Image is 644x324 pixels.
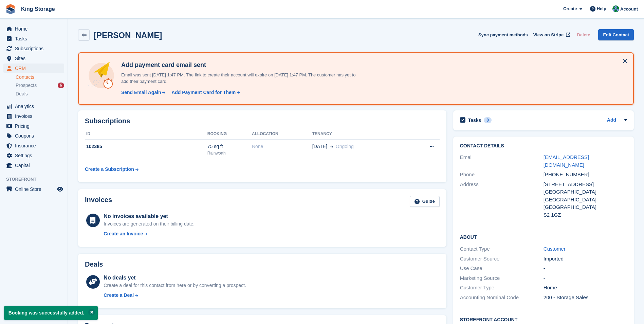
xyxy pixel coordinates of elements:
span: Subscriptions [15,44,56,53]
h2: Invoices [85,196,112,207]
th: ID [85,129,207,140]
div: Create an Invoice [104,230,143,237]
a: Edit Contact [598,29,634,40]
div: 6 [58,83,64,88]
div: Send Email Again [121,89,161,96]
a: Preview store [56,185,64,193]
div: Add Payment Card for Them [171,89,236,96]
a: menu [3,161,64,170]
div: Address [460,181,544,219]
a: Customer [544,246,566,252]
div: Use Case [460,265,544,272]
div: Phone [460,171,544,179]
span: Pricing [15,121,56,131]
a: menu [3,131,64,141]
span: Invoices [15,111,56,121]
span: Analytics [15,102,56,111]
div: [GEOGRAPHIC_DATA] [544,203,627,211]
div: Create a Subscription [85,166,134,173]
div: Email [460,154,544,169]
a: menu [3,151,64,160]
div: 102385 [85,143,207,150]
div: 200 - Storage Sales [544,294,627,302]
div: [PHONE_NUMBER] [544,171,627,179]
a: menu [3,44,64,53]
h2: Tasks [468,117,481,123]
img: stora-icon-8386f47178a22dfd0bd8f6a31ec36ba5ce8667c1dd55bd0f319d3a0aa187defe.svg [5,4,16,14]
div: Customer Source [460,255,544,263]
div: Create a Deal [104,292,134,299]
a: King Storage [18,3,58,15]
a: Guide [410,196,440,207]
h2: Contact Details [460,143,627,149]
div: 0 [484,117,492,123]
span: Tasks [15,34,56,43]
a: Contacts [16,74,64,80]
a: Prospects 6 [16,82,64,89]
a: Create an Invoice [104,230,195,237]
span: Sites [15,54,56,63]
span: Coupons [15,131,56,141]
a: menu [3,64,64,73]
div: None [252,143,312,150]
div: [STREET_ADDRESS] [544,181,627,188]
a: menu [3,111,64,121]
div: Accounting Nominal Code [460,294,544,302]
a: View on Stripe [531,29,572,40]
span: Insurance [15,141,56,150]
span: [DATE] [312,143,327,150]
a: menu [3,54,64,63]
a: Create a Deal [104,292,246,299]
span: Prospects [16,82,37,89]
div: [GEOGRAPHIC_DATA] [544,188,627,196]
a: menu [3,24,64,34]
h2: Deals [85,260,103,268]
h4: Add payment card email sent [118,61,356,69]
th: Booking [207,129,252,140]
div: Imported [544,255,627,263]
th: Tenancy [312,129,407,140]
span: Deals [16,91,28,97]
a: menu [3,34,64,43]
a: Deals [16,90,64,97]
div: No deals yet [104,274,246,282]
div: S2 1GZ [544,211,627,219]
button: Sync payment methods [478,29,528,40]
span: Ongoing [336,144,354,149]
div: Invoices are generated on their billing date. [104,220,195,228]
h2: Storefront Account [460,316,627,323]
span: Capital [15,161,56,170]
a: Add Payment Card for Them [169,89,241,96]
a: menu [3,184,64,194]
a: menu [3,121,64,131]
p: Booking was successfully added. [4,306,98,320]
span: Storefront [6,176,68,183]
span: Settings [15,151,56,160]
div: Home [544,284,627,292]
h2: About [460,233,627,240]
span: Account [620,6,638,13]
span: Help [597,5,606,12]
span: Online Store [15,184,56,194]
span: Create [563,5,577,12]
h2: Subscriptions [85,117,440,125]
span: View on Stripe [533,32,564,38]
div: 75 sq ft [207,143,252,150]
th: Allocation [252,129,312,140]
span: CRM [15,64,56,73]
a: Create a Subscription [85,163,139,176]
div: No invoices available yet [104,212,195,220]
div: - [544,265,627,272]
button: Delete [574,29,593,40]
a: menu [3,102,64,111]
div: - [544,274,627,282]
img: add-payment-card-4dbda4983b697a7845d177d07a5d71e8a16f1ec00487972de202a45f1e8132f5.svg [87,61,116,90]
p: Email was sent [DATE] 1:47 PM. The link to create their account will expire on [DATE] 1:47 PM. Th... [118,72,356,85]
div: [GEOGRAPHIC_DATA] [544,196,627,204]
a: menu [3,141,64,150]
div: Marketing Source [460,274,544,282]
div: Contact Type [460,245,544,253]
img: John King [612,5,619,12]
h2: [PERSON_NAME] [94,31,162,40]
a: Add [607,116,616,124]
